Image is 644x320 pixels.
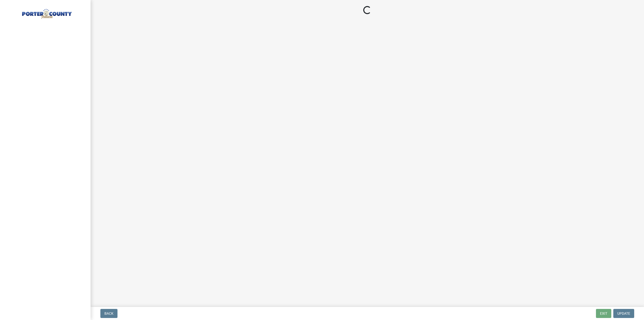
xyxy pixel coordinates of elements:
[104,311,113,315] span: Back
[10,5,83,19] img: Porter County, Indiana
[100,309,117,318] button: Back
[617,311,630,315] span: Update
[613,309,634,318] button: Update
[596,309,611,318] button: Exit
